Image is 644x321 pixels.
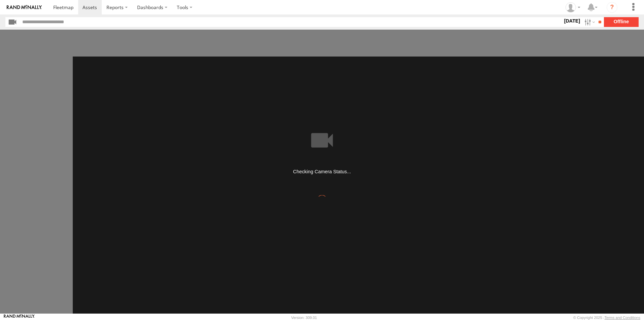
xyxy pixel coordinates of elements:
[607,2,617,13] i: ?
[291,316,317,320] div: Version: 309.01
[563,2,583,12] div: Keith Washburn
[4,314,35,321] a: Visit our Website
[573,316,640,320] div: © Copyright 2025 -
[7,5,42,10] img: rand-logo.svg
[605,316,640,320] a: Terms and Conditions
[562,17,581,25] label: [DATE]
[582,17,596,27] label: Search Filter Options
